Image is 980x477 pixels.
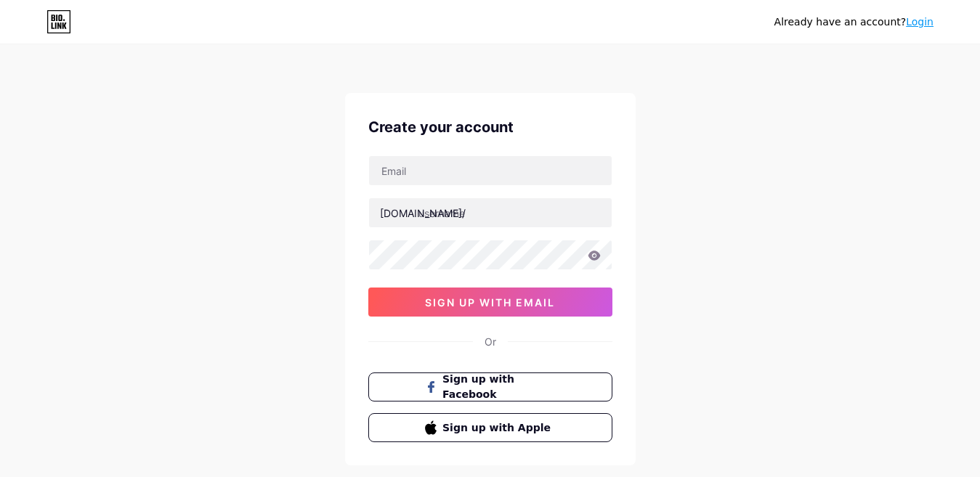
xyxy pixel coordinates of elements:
button: Sign up with Facebook [368,372,612,401]
div: Already have an account? [774,15,934,30]
span: Sign up with Apple [442,420,555,436]
a: Login [906,16,934,28]
span: sign up with email [425,296,555,309]
span: Sign up with Facebook [442,372,555,402]
div: Create your account [368,116,612,138]
input: Email [369,156,612,185]
div: [DOMAIN_NAME]/ [380,205,466,221]
input: username [369,198,612,227]
div: Or [485,334,496,349]
button: Sign up with Apple [368,413,612,442]
button: sign up with email [368,288,612,317]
